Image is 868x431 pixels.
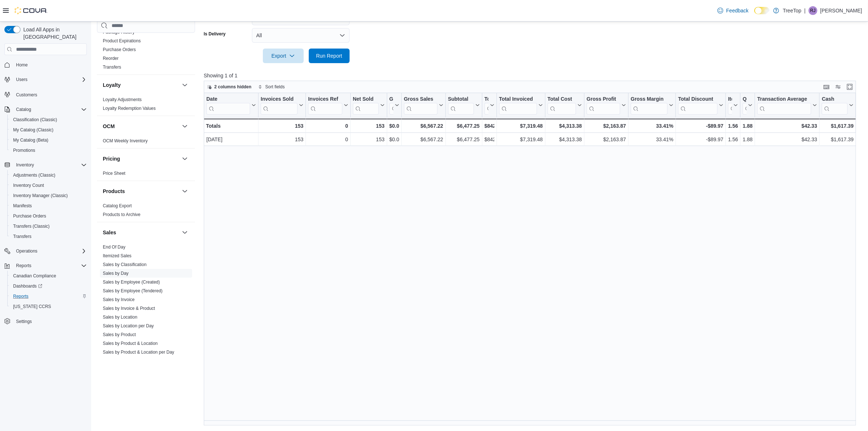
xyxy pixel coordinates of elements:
span: Transfers [13,234,31,239]
label: Is Delivery [204,31,226,37]
a: [US_STATE] CCRS [10,302,54,311]
h3: Loyalty [103,81,121,89]
a: Purchase Orders [10,212,49,220]
button: Display options [834,82,842,91]
span: Purchase Orders [10,212,87,220]
a: My Catalog (Classic) [10,126,57,134]
input: Dark Mode [754,7,770,15]
div: $7,319.48 [499,135,542,144]
button: Gross Margin [631,96,673,115]
span: Reports [16,263,31,269]
div: Total Discount [678,96,717,103]
button: Inventory Manager (Classic) [7,191,90,201]
button: Inventory Count [7,180,90,191]
div: $2,163.87 [587,122,626,130]
span: Users [13,75,87,84]
button: Sales [103,229,179,236]
h3: Pricing [103,155,120,162]
button: Inventory [13,161,37,169]
span: Transfers (Classic) [13,223,50,229]
div: 1.56 [728,135,738,144]
div: $0.00 [389,122,399,130]
span: Sort fields [265,84,285,90]
button: Loyalty [180,81,189,89]
a: Manifests [10,201,35,210]
span: Settings [16,319,32,324]
span: Sales by Day [103,270,129,276]
button: Subtotal [448,96,479,115]
button: Classification (Classic) [7,115,90,125]
a: Dashboards [10,282,45,290]
span: Canadian Compliance [13,273,56,279]
a: Inventory Count [10,181,47,190]
a: Catalog Export [103,203,132,208]
button: Gift Cards [389,96,399,115]
a: Classification (Classic) [10,115,60,124]
span: Catalog Export [103,203,132,209]
button: Export [263,49,304,63]
button: Sales [180,228,189,237]
div: 0 [308,122,348,130]
div: Total Cost [548,96,576,103]
button: Total Tax [484,96,494,115]
div: Totals [206,122,256,130]
div: Total Tax [484,96,488,115]
div: Net Sold [353,96,378,115]
p: | [804,6,806,15]
span: My Catalog (Beta) [13,137,48,143]
div: Gift Card Sales [389,96,393,115]
nav: Complex example [4,57,87,346]
button: Home [1,59,90,70]
button: Promotions [7,145,90,155]
a: Product Expirations [103,38,141,43]
span: Catalog [16,107,31,112]
span: Inventory Count [10,181,87,190]
div: Subtotal [448,96,474,115]
button: Invoices Ref [308,96,348,115]
button: Loyalty [103,81,179,89]
button: Canadian Compliance [7,271,90,281]
div: -$89.97 [678,122,723,130]
a: Sales by Employee (Created) [103,280,160,285]
span: Manifests [10,201,87,210]
span: Customers [13,90,87,99]
a: Feedback [715,3,751,18]
button: Operations [13,247,40,255]
div: 153 [353,122,384,130]
button: Users [1,74,90,85]
span: Itemized Sales [103,253,132,259]
button: Cash [822,96,853,115]
button: Inventory [1,160,90,170]
a: Loyalty Adjustments [103,97,142,102]
button: Transfers [7,231,90,242]
button: Operations [1,246,90,256]
button: My Catalog (Beta) [7,135,90,145]
button: Reports [7,291,90,301]
button: Products [180,187,189,196]
p: TreeTop [783,6,801,15]
a: Dashboards [7,281,90,291]
span: Feedback [726,7,748,14]
img: Cova [15,7,47,14]
button: Net Sold [353,96,384,115]
span: Run Report [316,52,342,59]
button: My Catalog (Classic) [7,125,90,135]
a: My Catalog (Beta) [10,136,51,145]
button: Date [206,96,256,115]
div: $0.00 [389,135,399,144]
div: Invoices Ref [308,96,342,103]
h3: OCM [103,123,115,130]
button: OCM [180,122,189,131]
div: Qty Per Transaction [743,96,747,115]
span: Inventory [13,161,87,169]
span: Inventory Manager (Classic) [10,191,87,200]
div: $7,319.48 [499,122,542,130]
button: Sort fields [255,82,288,91]
div: Gift Cards [389,96,393,103]
a: Sales by Classification [103,262,147,267]
button: Reports [13,261,34,270]
span: Transfers [103,64,121,70]
span: Reorder [103,55,118,61]
span: Washington CCRS [10,302,87,311]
